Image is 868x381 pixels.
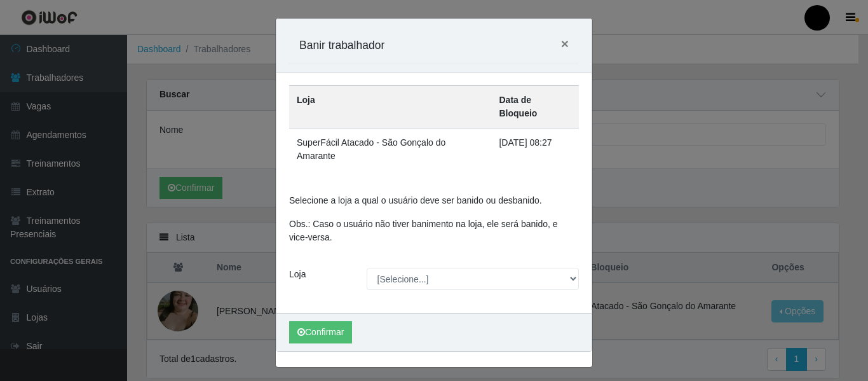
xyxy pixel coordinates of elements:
h5: Banir trabalhador [299,37,384,53]
th: Data de Bloqueio [491,86,579,128]
p: Selecione a loja a qual o usuário deve ser banido ou desbanido. [289,194,579,207]
td: SuperFácil Atacado - São Gonçalo do Amarante [289,128,491,171]
button: Confirmar [289,321,352,343]
span: × [561,36,569,51]
th: Loja [289,86,491,128]
p: Obs.: Caso o usuário não tiver banimento na loja, ele será banido, e vice-versa. [289,218,579,244]
time: [DATE] 08:27 [499,137,552,148]
label: Loja [289,268,306,281]
button: Close [551,27,579,60]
